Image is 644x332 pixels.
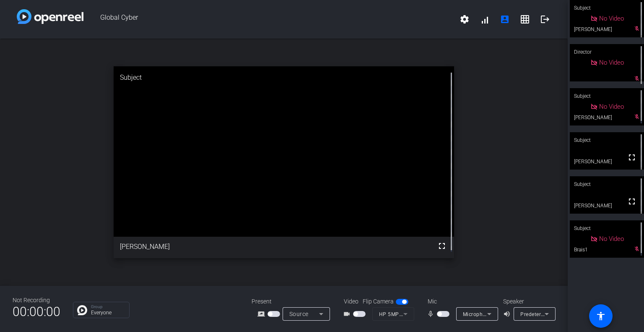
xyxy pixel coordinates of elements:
[252,297,335,306] div: Present
[13,301,60,322] span: 00:00:00
[475,9,495,29] button: signal_cellular_alt
[570,220,644,236] div: Subject
[599,235,624,243] span: No Video
[599,103,624,110] span: No Video
[427,309,437,319] mat-icon: mic_none
[570,88,644,104] div: Subject
[570,176,644,192] div: Subject
[627,152,637,162] mat-icon: fullscreen
[463,311,547,317] span: Microphone (Z24m G3 USB Audio)
[363,297,394,306] span: Flip Camera
[91,310,125,315] p: Everyone
[419,297,503,306] div: Mic
[437,241,447,251] mat-icon: fullscreen
[91,305,125,309] p: Group
[460,14,470,24] mat-icon: settings
[599,59,624,66] span: No Video
[503,309,513,319] mat-icon: volume_up
[596,311,606,321] mat-icon: accessibility
[599,15,624,22] span: No Video
[83,9,454,29] span: Global Cyber
[540,14,550,24] mat-icon: logout
[343,309,353,319] mat-icon: videocam_outline
[289,311,309,317] span: Source
[627,196,637,207] mat-icon: fullscreen
[570,132,644,148] div: Subject
[257,309,267,319] mat-icon: screen_share_outline
[114,66,454,89] div: Subject
[13,296,60,305] div: Not Recording
[500,14,510,24] mat-icon: account_box
[503,297,553,306] div: Speaker
[77,305,87,315] img: Chat Icon
[17,9,83,24] img: white-gradient.svg
[344,297,358,306] span: Video
[520,14,530,24] mat-icon: grid_on
[570,44,644,60] div: Director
